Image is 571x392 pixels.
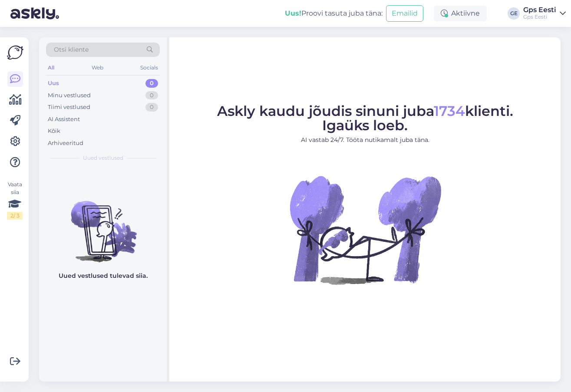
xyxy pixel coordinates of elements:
button: Emailid [386,5,423,22]
div: Gps Eesti [523,13,556,20]
div: 2 / 3 [7,212,23,220]
div: 0 [145,91,158,100]
b: Uus! [285,9,301,17]
div: Kõik [48,127,60,135]
div: Web [90,62,105,73]
span: Askly kaudu jõudis sinuni juba klienti. Igaüks loeb. [217,102,513,134]
div: GE [508,7,520,20]
div: Aktiivne [434,6,487,21]
div: 0 [145,79,158,88]
div: Proovi tasuta juba täna: [285,8,383,19]
div: Gps Eesti [523,7,556,13]
div: Arhiveeritud [48,139,83,148]
div: Uus [48,79,59,88]
a: Gps EestiGps Eesti [523,7,566,20]
span: Uued vestlused [83,154,123,162]
span: 1734 [434,102,465,119]
div: 0 [145,103,158,112]
div: Vaata siia [7,181,23,220]
p: AI vastab 24/7. Tööta nutikamalt juba täna. [217,135,513,145]
img: No Chat active [287,152,443,308]
div: All [46,62,56,73]
img: Askly Logo [7,44,23,61]
span: Otsi kliente [54,45,89,54]
div: Tiimi vestlused [48,103,90,112]
div: Socials [139,62,160,73]
p: Uued vestlused tulevad siia. [59,271,148,280]
div: Minu vestlused [48,91,91,100]
div: AI Assistent [48,115,80,124]
img: No chats [39,185,167,264]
